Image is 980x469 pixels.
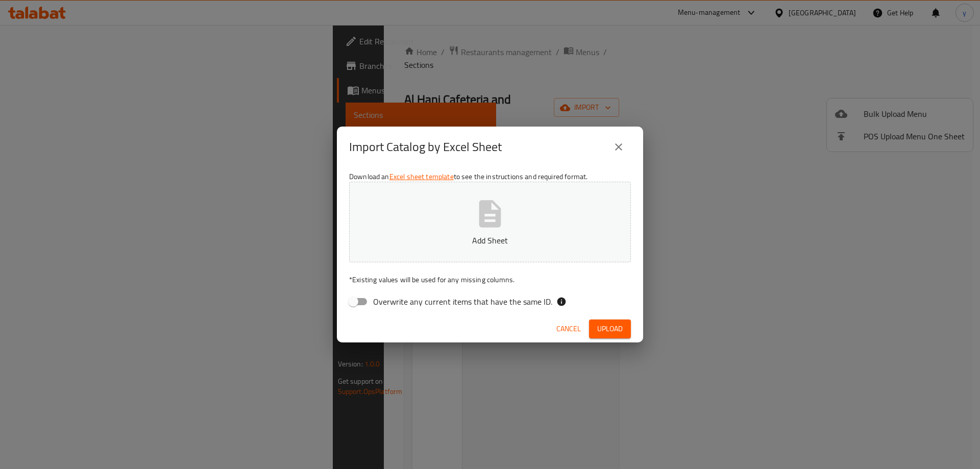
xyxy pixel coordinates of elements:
[389,170,454,183] a: Excel sheet template
[365,234,615,246] p: Add Sheet
[373,295,552,308] span: Overwrite any current items that have the same ID.
[556,323,581,335] span: Cancel
[597,323,623,335] span: Upload
[337,167,643,315] div: Download an to see the instructions and required format.
[589,319,631,338] button: Upload
[606,135,631,159] button: close
[349,275,631,285] p: Existing values will be used for any missing columns.
[349,182,631,262] button: Add Sheet
[556,297,567,307] svg: If the overwrite option isn't selected, then the items that match an existing ID will be ignored ...
[349,139,502,155] h2: Import Catalog by Excel Sheet
[552,319,585,338] button: Cancel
